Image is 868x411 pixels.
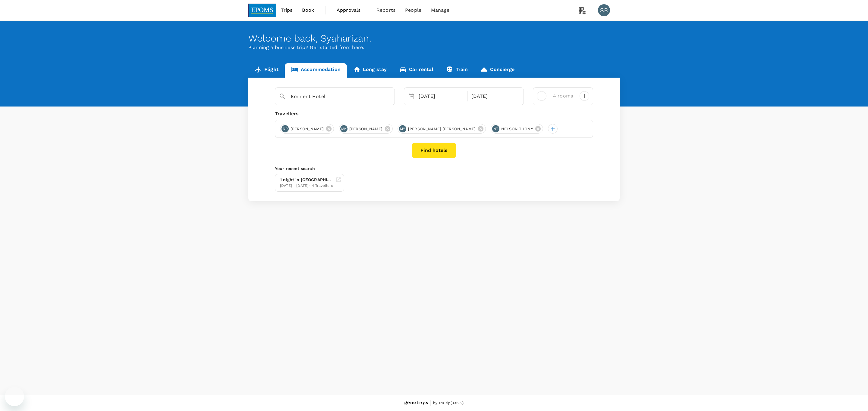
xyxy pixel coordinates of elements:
div: 1 night in [GEOGRAPHIC_DATA] [280,177,333,183]
a: Train [440,63,474,78]
div: MK[PERSON_NAME] [339,124,393,134]
span: Book [302,7,314,14]
iframe: Button to launch messaging window [5,387,24,406]
a: Accommodation [285,63,347,78]
p: Your recent search [275,165,593,172]
button: Open [390,96,392,97]
p: Planning a business trip? Get started from here. [248,44,620,51]
div: DP[PERSON_NAME] [280,124,334,134]
div: Welcome back , Syaharizan . [248,33,620,44]
div: MY[PERSON_NAME] [PERSON_NAME] [398,124,486,134]
div: [DATE] - [DATE] · 4 Travellers [280,183,333,189]
span: [PERSON_NAME] [287,126,327,132]
div: [DATE] [469,90,519,102]
span: Approvals [337,7,367,14]
span: NELSON THONY [498,126,536,132]
span: Trips [281,7,293,14]
a: Car rental [393,63,440,78]
div: NT [492,125,499,132]
span: Manage [431,7,449,14]
input: Search cities, hotels, work locations [291,92,374,101]
button: Find hotels [412,143,456,158]
a: Flight [248,63,285,78]
div: MK [340,125,348,132]
span: Reports [376,7,395,14]
button: decrease [580,91,589,101]
span: by TruTrip ( 3.52.2 ) [433,400,464,406]
span: People [405,7,421,14]
div: [DATE] [416,90,466,102]
div: Travellers [275,110,593,117]
span: [PERSON_NAME] [346,126,386,132]
a: Long stay [347,63,393,78]
div: DP [281,125,289,132]
a: Concierge [474,63,520,78]
input: Add rooms [551,91,575,101]
div: SB [598,4,610,16]
div: MY [399,125,406,132]
button: decrease [537,91,546,101]
img: EPOMS SDN BHD [248,4,276,17]
img: Genotrips - EPOMS [404,401,428,406]
div: NTNELSON THONY [491,124,543,134]
span: [PERSON_NAME] [PERSON_NAME] [404,126,479,132]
